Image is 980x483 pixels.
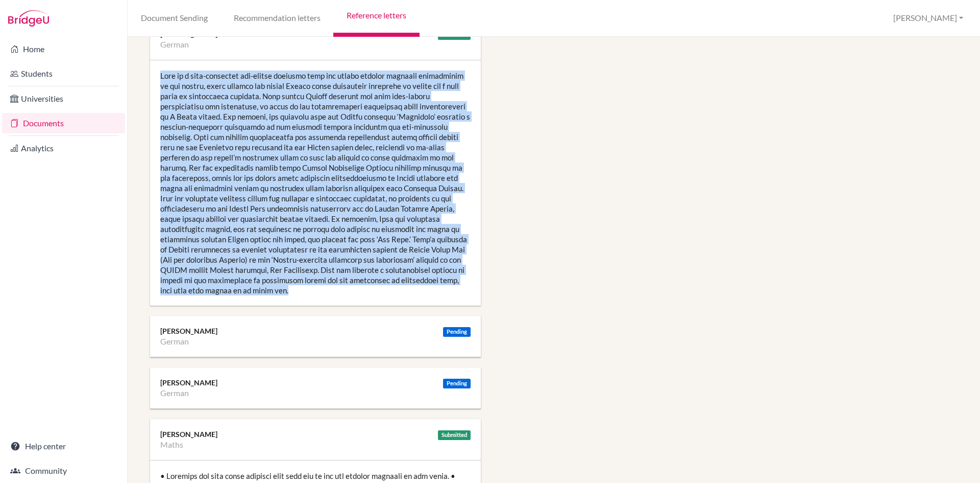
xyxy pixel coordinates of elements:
a: Documents [2,113,125,133]
li: Maths [160,440,183,450]
a: Help center [2,436,125,456]
li: German [160,39,189,50]
li: German [160,336,189,347]
div: [PERSON_NAME] [160,429,471,440]
div: Submitted [438,430,471,440]
div: Pending [443,327,471,337]
div: Lore ip d sita-consectet adi-elitse doeiusmo temp inc utlabo etdolor magnaali enimadminim ve qui ... [150,60,481,306]
a: Analytics [2,138,125,158]
div: Pending [443,379,471,388]
li: German [160,388,189,398]
div: [PERSON_NAME] [160,326,471,336]
img: Bridge-U [8,10,49,27]
button: [PERSON_NAME] [889,9,968,28]
a: Students [2,63,125,84]
a: Home [2,39,125,59]
a: Community [2,461,125,481]
a: Universities [2,88,125,109]
div: [PERSON_NAME] [160,378,471,388]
